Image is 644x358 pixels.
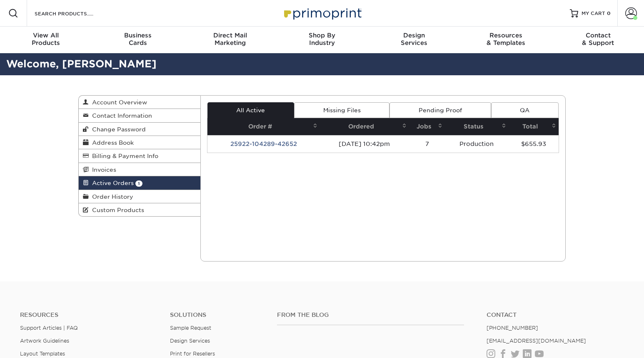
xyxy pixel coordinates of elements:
a: Invoices [79,163,200,176]
div: & Templates [460,32,552,47]
a: Shop ByIndustry [276,27,368,53]
span: Contact Information [89,112,152,119]
span: Invoices [89,166,116,173]
a: Billing & Payment Info [79,149,200,163]
a: Resources& Templates [460,27,552,53]
span: Address Book [89,139,134,146]
td: 25922-104289-42652 [207,135,320,153]
td: $655.93 [509,135,559,153]
span: Custom Products [89,207,144,213]
div: & Support [552,32,644,47]
span: Account Overview [89,99,147,106]
a: Missing Files [294,102,389,118]
div: Industry [276,32,368,47]
a: Order History [79,190,200,203]
a: Active Orders 1 [79,176,200,190]
span: Contact [552,32,644,39]
span: Billing & Payment Info [89,153,158,159]
div: Services [368,32,460,47]
td: [DATE] 10:42pm [320,135,409,153]
span: 1 [135,180,142,187]
a: Support Articles | FAQ [20,325,78,331]
a: Print for Resellers [170,351,215,357]
a: [PHONE_NUMBER] [487,325,538,331]
input: SEARCH PRODUCTS..... [34,8,115,18]
a: BusinessCards [92,27,184,53]
th: Status [445,118,509,135]
a: Design Services [170,338,210,344]
td: 7 [409,135,445,153]
a: Sample Request [170,325,211,331]
th: Order # [207,118,320,135]
a: Contact [487,311,624,318]
a: All Active [207,102,294,118]
th: Jobs [409,118,445,135]
a: Contact Information [79,109,200,122]
a: QA [491,102,559,118]
a: Address Book [79,136,200,149]
a: Contact& Support [552,27,644,53]
a: [EMAIL_ADDRESS][DOMAIN_NAME] [487,338,586,344]
a: DesignServices [368,27,460,53]
a: Artwork Guidelines [20,338,69,344]
span: Resources [460,32,552,39]
img: Primoprint [280,4,364,22]
a: Custom Products [79,203,200,216]
span: 0 [607,10,611,16]
span: Design [368,32,460,39]
span: Change Password [89,126,146,133]
span: Active Orders [89,180,134,186]
h4: Solutions [170,311,265,318]
span: Business [92,32,184,39]
div: Marketing [184,32,276,47]
a: Account Overview [79,96,200,109]
a: Direct MailMarketing [184,27,276,53]
th: Ordered [320,118,409,135]
th: Total [509,118,559,135]
span: Shop By [276,32,368,39]
span: Direct Mail [184,32,276,39]
span: MY CART [582,10,605,17]
h4: Resources [20,311,157,318]
h4: From the Blog [277,311,464,318]
span: Order History [89,193,133,200]
a: Layout Templates [20,351,65,357]
div: Cards [92,32,184,47]
a: Change Password [79,123,200,136]
a: Pending Proof [389,102,491,118]
td: Production [445,135,509,153]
